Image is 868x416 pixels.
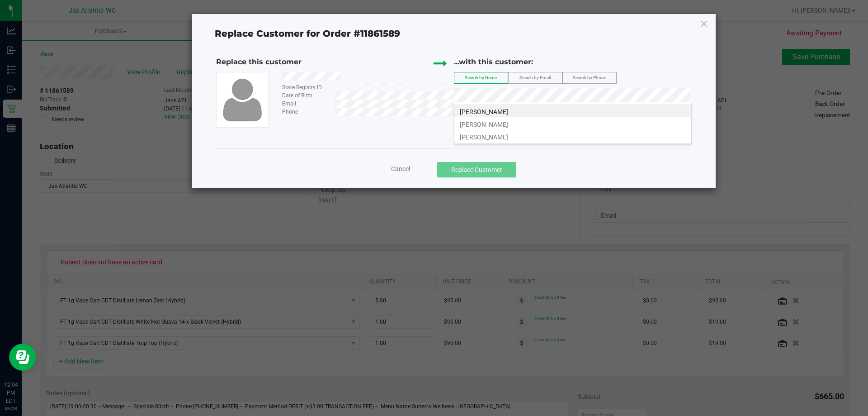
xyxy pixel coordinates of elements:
div: State Registry ID [275,83,335,91]
span: Search by Email [519,75,551,80]
span: Cancel [391,165,410,172]
img: user-icon.png [218,76,266,124]
div: Phone [275,108,335,116]
iframe: Resource center [9,344,36,371]
div: Email [275,100,335,108]
button: Replace Customer [437,162,516,177]
span: Replace this customer [216,57,302,66]
span: Replace Customer for Order #11861589 [209,26,406,42]
span: Search by Name [465,75,497,80]
span: ...with this customer: [454,57,533,66]
div: Date of Birth [275,91,335,100]
span: Search by Phone [573,75,606,80]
